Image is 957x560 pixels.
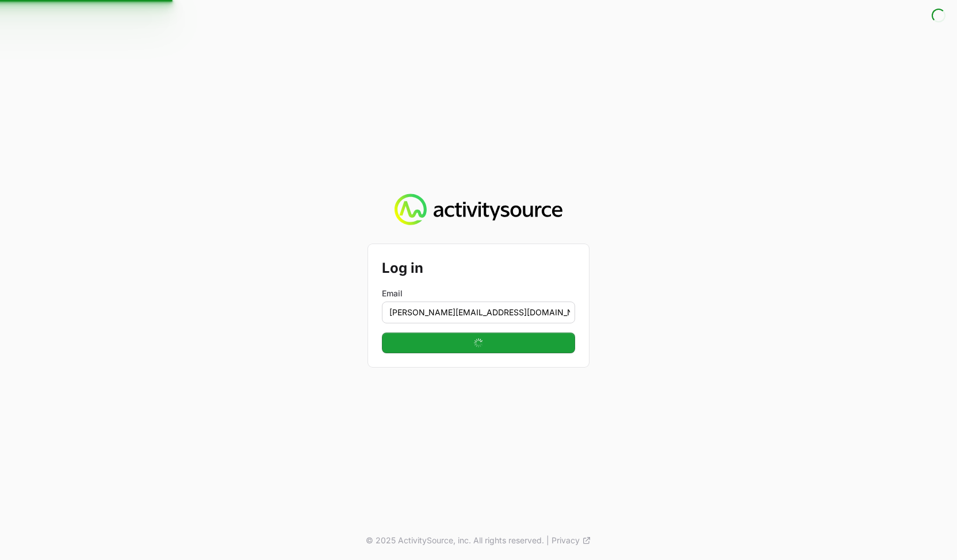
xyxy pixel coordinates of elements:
a: Privacy [552,535,591,546]
span: | [546,535,549,546]
p: © 2025 ActivitySource, inc. All rights reserved. [366,535,544,546]
label: Email [382,288,575,299]
input: Enter your email [382,302,575,323]
img: Activity Source [395,194,562,226]
h2: Log in [382,258,575,279]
